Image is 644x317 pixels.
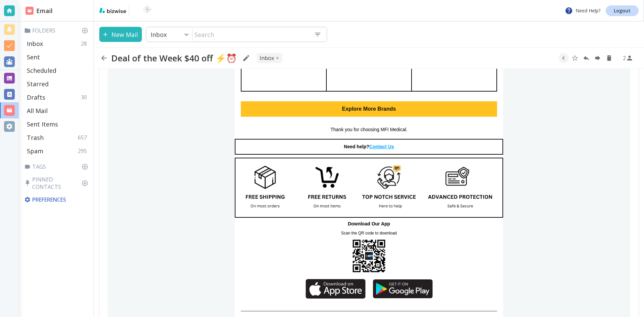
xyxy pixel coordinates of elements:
[78,147,90,155] p: 295
[24,104,91,117] div: All Mail
[24,64,91,77] div: Scheduled
[24,27,91,34] p: Folders
[81,94,90,101] p: 30
[24,163,91,170] p: Tags
[565,7,600,15] p: Need Help?
[24,77,91,91] div: Starred
[623,54,626,62] p: 2
[24,196,90,203] p: Preferences
[23,193,91,206] div: Preferences
[27,66,56,74] p: Scheduled
[27,134,44,142] p: Trash
[78,134,90,141] p: 657
[111,53,237,63] h2: Deal of the Week $40 off ⚡⏰
[260,54,274,62] p: INBOX
[24,91,91,104] div: Drafts30
[606,5,639,16] a: Logout
[25,7,34,15] img: DashboardSidebarEmail.svg
[24,50,91,64] div: Sent
[27,93,45,101] p: Drafts
[193,28,309,41] input: Search
[24,117,91,131] div: Sent Items
[132,5,163,16] img: BioTech International
[27,120,58,128] p: Sent Items
[27,80,49,88] p: Starred
[593,53,603,63] button: Forward
[24,131,91,144] div: Trash657
[99,27,142,42] button: New Mail
[27,107,48,115] p: All Mail
[151,31,167,39] p: Inbox
[24,176,91,191] p: Pinned Contacts
[27,53,40,61] p: Sent
[27,40,43,48] p: Inbox
[27,147,43,155] p: Spam
[24,37,91,50] div: Inbox28
[581,53,591,63] button: Reply
[81,40,90,47] p: 28
[620,50,636,66] button: See Participants
[604,53,614,63] button: Delete
[99,8,126,13] img: bizwise
[25,6,53,15] h2: Email
[24,144,91,158] div: Spam295
[614,8,631,13] p: Logout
